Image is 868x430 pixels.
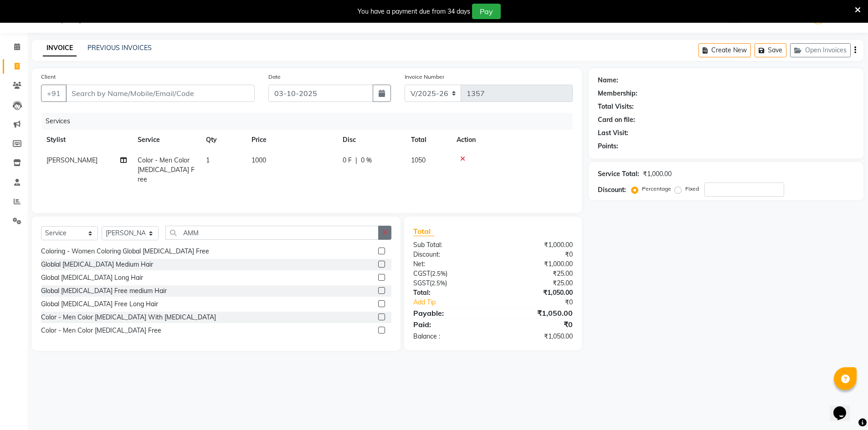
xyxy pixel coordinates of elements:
th: Service [132,130,200,150]
span: 2.5% [431,279,445,287]
span: CGST [413,269,430,278]
button: Save [755,43,786,57]
div: Balance : [406,332,493,341]
div: ₹1,000.00 [493,259,580,269]
div: ₹0 [493,319,580,330]
div: Total Visits: [598,102,634,111]
a: INVOICE [43,40,77,56]
div: Net: [406,259,493,269]
span: 2.5% [432,270,446,277]
div: Coloring - Women Coloring Global [MEDICAL_DATA] Free [41,247,209,256]
div: Sub Total: [406,240,493,250]
input: Search or Scan [165,226,379,240]
div: Service Total: [598,169,639,179]
span: | [355,156,357,165]
div: Last Visit: [598,128,628,138]
th: Stylist [41,130,132,150]
label: Date [268,73,281,81]
div: Points: [598,142,618,151]
div: Discount: [598,185,626,195]
div: Card on file: [598,115,635,125]
button: Create New [699,43,751,57]
span: Total [413,227,434,236]
div: Global [MEDICAL_DATA] Free Long Hair [41,299,158,309]
span: 1 [206,156,210,164]
div: ₹25.00 [493,278,580,288]
div: ₹1,050.00 [493,288,580,298]
div: Discount: [406,250,493,259]
div: Paid: [406,319,493,330]
label: Fixed [685,185,699,193]
button: Pay [472,4,501,19]
th: Action [451,130,573,150]
span: 1050 [411,156,426,164]
div: ₹1,050.00 [493,308,580,319]
span: SGST [413,279,430,287]
label: Invoice Number [405,73,444,81]
div: ₹25.00 [493,269,580,278]
th: Disc [337,130,406,150]
a: Add Tip [406,298,507,307]
div: ( ) [406,269,493,278]
span: 1000 [252,156,266,164]
th: Price [246,130,337,150]
label: Client [41,73,56,81]
input: Search by Name/Mobile/Email/Code [66,85,255,102]
div: Total: [406,288,493,298]
div: ₹1,050.00 [493,332,580,341]
th: Qty [200,130,246,150]
div: Globlal [MEDICAL_DATA] Medium Hair [41,260,153,269]
a: PREVIOUS INVOICES [87,44,152,52]
div: Color - Men Color [MEDICAL_DATA] With [MEDICAL_DATA] [41,313,216,322]
span: [PERSON_NAME] [46,156,98,164]
div: ₹0 [493,250,580,259]
th: Total [406,130,451,150]
span: 0 % [361,156,372,165]
div: You have a payment due from 34 days [358,7,470,16]
div: Name: [598,76,618,85]
span: 0 F [343,156,352,165]
div: Color - Men Color [MEDICAL_DATA] Free [41,326,161,335]
div: Payable: [406,308,493,319]
button: Open Invoices [790,43,851,57]
button: +91 [41,85,67,102]
div: Global [MEDICAL_DATA] Free medium Hair [41,286,167,296]
div: Services [42,113,580,130]
span: Color - Men Color [MEDICAL_DATA] Free [138,156,195,183]
iframe: chat widget [830,394,859,421]
label: Percentage [642,185,671,193]
div: ( ) [406,278,493,288]
div: ₹1,000.00 [643,169,672,179]
div: ₹0 [508,298,580,307]
div: ₹1,000.00 [493,240,580,250]
div: Membership: [598,89,637,98]
div: Global [MEDICAL_DATA] Long Hair [41,273,143,283]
